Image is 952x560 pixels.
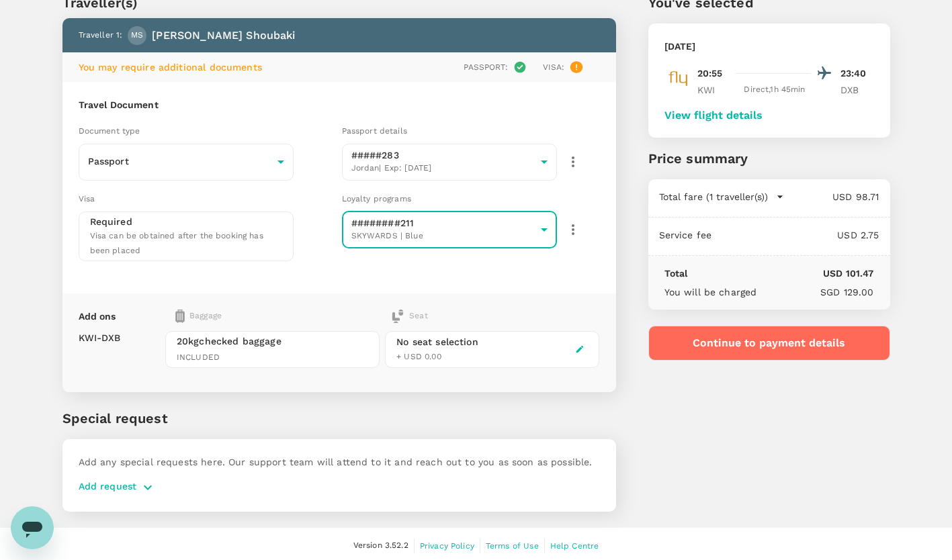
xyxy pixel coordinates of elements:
div: #####283Jordan| Exp: [DATE] [342,140,557,185]
button: Total fare (1 traveller(s)) [659,190,784,203]
p: KWI - DXB [79,331,121,344]
div: Baggage [175,310,332,323]
p: ########211 [351,216,535,230]
span: + USD 0.00 [396,352,441,361]
p: SGD 129.00 [756,285,873,299]
span: MS [131,29,143,42]
p: Add request [79,479,137,496]
span: Visa [79,194,95,203]
span: Visa can be obtained after the booking has been placed [90,231,263,255]
div: Direct , 1h 45min [739,83,811,97]
div: No seat selection [396,335,478,349]
p: Add any special requests here. Our support team will attend to it and reach out to you as soon as... [79,455,600,469]
p: #####283 [351,148,535,162]
p: Visa : [543,61,565,73]
p: [PERSON_NAME] Shoubaki [152,28,295,44]
span: Jordan | Exp: [DATE] [351,162,535,175]
a: Terms of Use [486,539,539,553]
span: Loyalty programs [342,194,411,203]
p: 20:55 [697,66,723,81]
span: 20kg checked baggage [177,334,368,348]
p: Passport [88,154,272,168]
a: Help Centre [550,539,599,553]
span: You may require additional documents [79,62,262,73]
p: Price summary [648,148,890,169]
p: Total fare (1 traveller(s)) [659,190,768,203]
span: SKYWARDS | Blue [351,230,535,243]
p: Required [90,215,132,228]
span: Terms of Use [486,541,539,551]
span: Version 3.52.2 [353,539,408,553]
span: Help Centre [550,541,599,551]
div: ########211SKYWARDS | Blue [342,207,557,252]
p: You will be charged [664,285,757,299]
img: baggage-icon [175,310,185,323]
h6: Travel Document [79,98,600,113]
button: View flight details [664,109,763,122]
p: Special request [62,408,616,428]
div: Passport [79,145,294,179]
p: USD 101.47 [687,267,873,280]
p: KWI [697,83,731,97]
p: DXB [840,83,874,97]
p: USD 2.75 [711,228,879,242]
iframe: Button to launch messaging window [11,506,54,549]
p: Total [664,267,688,280]
button: Continue to payment details [648,326,890,361]
img: baggage-icon [391,310,404,323]
img: FZ [664,65,691,92]
p: Passport : [464,61,507,73]
p: Traveller 1 : [79,29,123,42]
span: Passport details [342,126,407,136]
p: USD 98.71 [784,190,879,203]
a: Privacy Policy [420,539,474,553]
span: Privacy Policy [420,541,474,551]
span: Document type [79,126,140,136]
span: INCLUDED [177,351,368,365]
div: Seat [391,310,428,323]
p: Service fee [659,228,712,242]
p: 23:40 [840,66,874,81]
p: [DATE] [664,40,696,53]
p: Add ons [79,310,116,323]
